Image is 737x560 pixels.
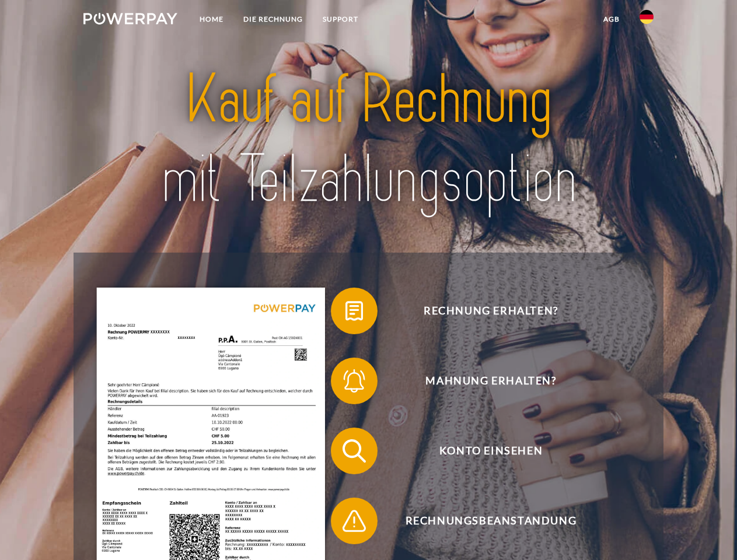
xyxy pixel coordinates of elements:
img: qb_search.svg [340,436,369,466]
span: Konto einsehen [348,428,634,474]
img: de [640,10,654,24]
span: Rechnungsbeanstandung [348,498,634,544]
span: Mahnung erhalten? [348,358,634,404]
a: DIE RECHNUNG [233,9,313,30]
a: Home [190,9,233,30]
img: qb_bell.svg [340,366,369,395]
a: SUPPORT [313,9,368,30]
img: title-powerpay_de.svg [111,56,626,223]
img: qb_bill.svg [340,296,369,325]
button: Rechnungsbeanstandung [331,498,634,544]
span: Rechnung erhalten? [348,288,634,334]
button: Rechnung erhalten? [331,288,634,334]
img: logo-powerpay-white.svg [83,13,177,24]
button: Konto einsehen [331,428,634,474]
a: agb [593,9,630,30]
img: qb_warning.svg [340,506,369,535]
button: Mahnung erhalten? [331,358,634,404]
